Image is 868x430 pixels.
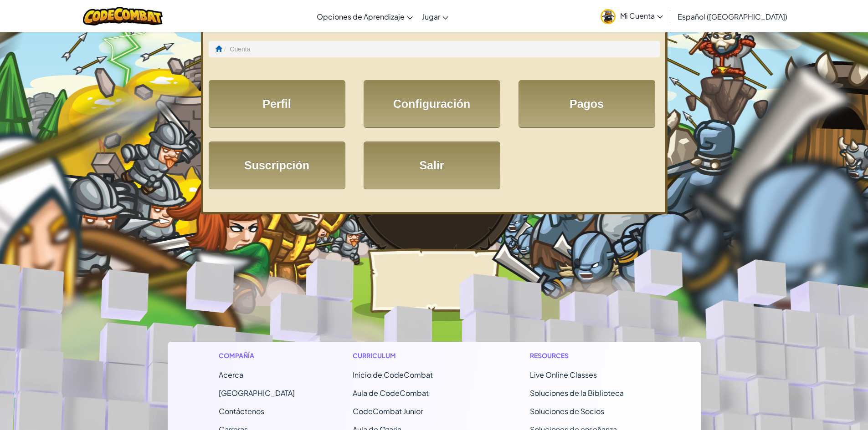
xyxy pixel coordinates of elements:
[209,142,345,189] a: Suscripción
[422,12,440,21] span: Jugar
[601,9,616,24] img: avatar
[353,406,423,416] a: CodeCombat Junior
[219,406,264,416] span: Contáctenos
[353,370,433,379] span: Inicio de CodeCombat
[519,80,655,128] a: Pagos
[353,351,473,360] h1: Curriculum
[530,370,597,379] a: Live Online Classes
[417,4,453,29] a: Jugar
[596,2,668,30] a: Mi Cuenta
[317,12,405,21] span: Opciones de Aprendizaje
[219,370,243,379] a: Acerca
[364,142,500,189] a: Salir
[364,80,500,128] a: Configuración
[312,4,417,29] a: Opciones de Aprendizaje
[673,4,792,29] a: Español ([GEOGRAPHIC_DATA])
[222,45,251,54] li: Cuenta
[530,351,650,360] h1: Resources
[620,11,663,20] span: Mi Cuenta
[219,388,295,398] a: [GEOGRAPHIC_DATA]
[530,388,624,398] a: Soluciones de la Biblioteca
[353,388,429,398] a: Aula de CodeCombat
[209,80,345,128] a: Perfil
[83,7,163,25] img: CodeCombat logo
[219,351,295,360] h1: Compañía
[678,12,787,21] span: Español ([GEOGRAPHIC_DATA])
[530,406,604,416] a: Soluciones de Socios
